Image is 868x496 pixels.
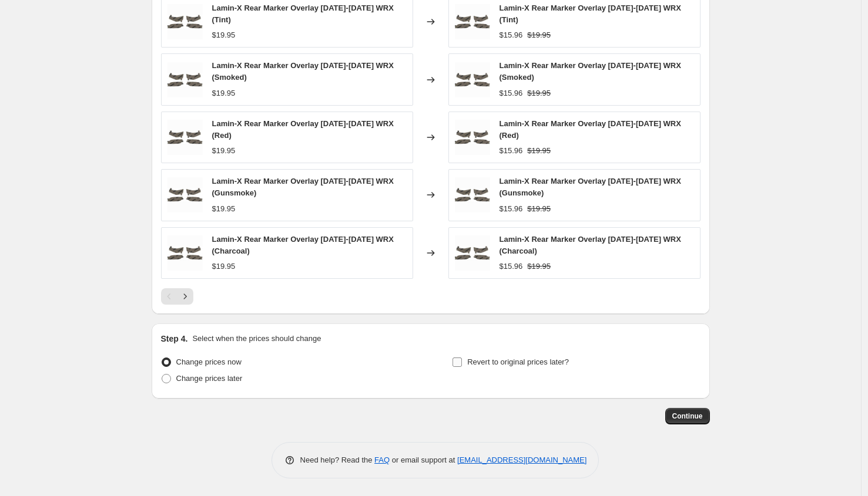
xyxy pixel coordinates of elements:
[300,455,375,464] span: Need help? Read the
[212,235,394,255] span: Lamin-X Rear Marker Overlay [DATE]-[DATE] WRX (Charcoal)
[212,261,236,272] div: $19.95
[500,177,681,197] span: Lamin-X Rear Marker Overlay [DATE]-[DATE] WRX (Gunsmoke)
[212,61,394,82] span: Lamin-X Rear Marker Overlay [DATE]-[DATE] WRX (Smoked)
[527,87,551,99] strike: $19.95
[455,120,490,155] img: lamin-x-rear-marker-overlay-2022-2023-wrx-s1147t-872423_80x.jpg
[455,4,490,39] img: lamin-x-rear-marker-overlay-2022-2023-wrx-s1147t-872423_80x.jpg
[212,4,394,24] span: Lamin-X Rear Marker Overlay [DATE]-[DATE] WRX (Tint)
[390,455,457,464] span: or email support at
[176,374,243,383] span: Change prices later
[212,145,236,157] div: $19.95
[500,61,681,82] span: Lamin-X Rear Marker Overlay [DATE]-[DATE] WRX (Smoked)
[527,145,551,157] strike: $19.95
[212,29,236,41] div: $19.95
[177,288,193,305] button: Next
[500,119,681,140] span: Lamin-X Rear Marker Overlay [DATE]-[DATE] WRX (Red)
[176,357,242,366] span: Change prices now
[212,87,236,99] div: $19.95
[167,177,203,212] img: lamin-x-rear-marker-overlay-2022-2023-wrx-s1147t-872423_80x.jpg
[457,455,587,464] a: [EMAIL_ADDRESS][DOMAIN_NAME]
[455,177,490,212] img: lamin-x-rear-marker-overlay-2022-2023-wrx-s1147t-872423_80x.jpg
[672,411,703,421] span: Continue
[500,235,681,255] span: Lamin-X Rear Marker Overlay [DATE]-[DATE] WRX (Charcoal)
[167,235,203,271] img: lamin-x-rear-marker-overlay-2022-2023-wrx-s1147t-872423_80x.jpg
[500,87,523,99] div: $15.96
[500,145,523,157] div: $15.96
[500,203,523,215] div: $15.96
[500,4,681,24] span: Lamin-X Rear Marker Overlay [DATE]-[DATE] WRX (Tint)
[161,333,188,345] h2: Step 4.
[455,235,490,271] img: lamin-x-rear-marker-overlay-2022-2023-wrx-s1147t-872423_80x.jpg
[374,455,390,464] a: FAQ
[192,333,321,345] p: Select when the prices should change
[212,177,394,197] span: Lamin-X Rear Marker Overlay [DATE]-[DATE] WRX (Gunsmoke)
[500,261,523,272] div: $15.96
[500,29,523,41] div: $15.96
[167,4,203,39] img: lamin-x-rear-marker-overlay-2022-2023-wrx-s1147t-872423_80x.jpg
[161,288,193,305] nav: Pagination
[527,203,551,215] strike: $19.95
[212,203,236,215] div: $19.95
[167,62,203,97] img: lamin-x-rear-marker-overlay-2022-2023-wrx-s1147t-872423_80x.jpg
[527,261,551,272] strike: $19.95
[527,29,551,41] strike: $19.95
[212,119,394,140] span: Lamin-X Rear Marker Overlay [DATE]-[DATE] WRX (Red)
[467,357,569,366] span: Revert to original prices later?
[665,408,710,424] button: Continue
[167,120,203,155] img: lamin-x-rear-marker-overlay-2022-2023-wrx-s1147t-872423_80x.jpg
[455,62,490,97] img: lamin-x-rear-marker-overlay-2022-2023-wrx-s1147t-872423_80x.jpg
